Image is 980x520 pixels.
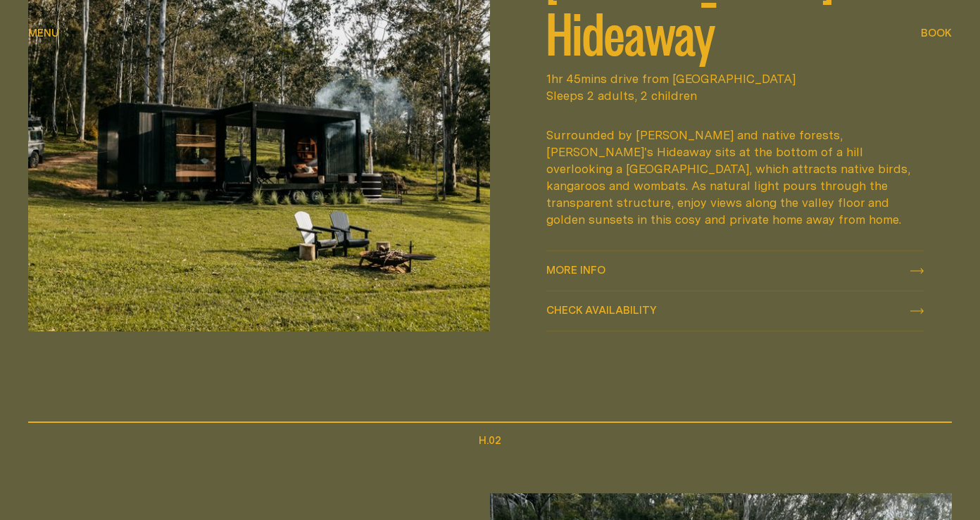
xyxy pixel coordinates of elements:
span: Menu [28,27,59,38]
button: check availability [546,291,924,331]
span: 1hr 45mins drive from [GEOGRAPHIC_DATA] [546,70,924,87]
a: More info [546,251,924,291]
span: Sleeps 2 adults, 2 children [546,87,924,104]
button: show menu [28,25,59,42]
button: show booking tray [921,25,952,42]
div: Surrounded by [PERSON_NAME] and native forests, [PERSON_NAME]'s Hideaway sits at the bottom of a ... [546,127,924,228]
span: Check availability [546,305,657,315]
span: Book [921,27,952,38]
span: More info [546,265,605,275]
